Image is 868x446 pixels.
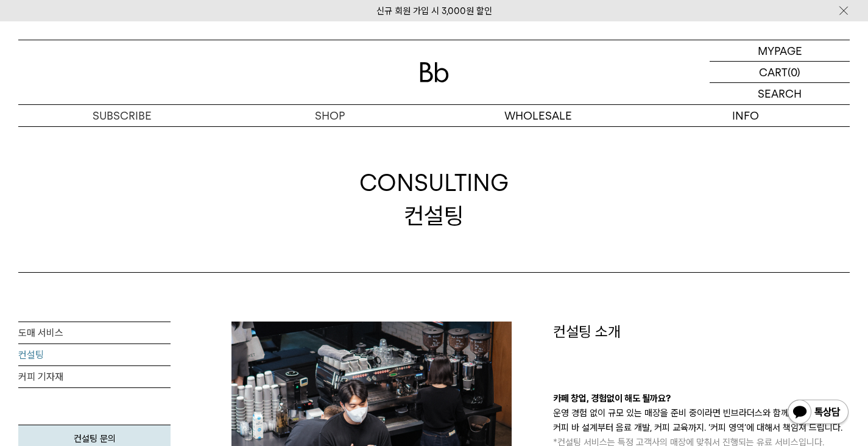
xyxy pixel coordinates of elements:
[786,398,850,428] img: 카카오톡 채널 1:1 채팅 버튼
[359,167,509,231] div: 컨설팅
[226,105,434,126] a: SHOP
[359,167,509,199] span: CONSULTING
[710,40,850,62] a: MYPAGE
[18,105,226,126] a: SUBSCRIBE
[788,62,800,82] p: (0)
[18,344,171,366] a: 컨설팅
[758,40,802,61] p: MYPAGE
[553,391,850,406] p: 카페 창업, 경험없이 해도 될까요?
[553,322,850,342] p: 컨설팅 소개
[642,105,850,126] p: INFO
[18,366,171,388] a: 커피 기자재
[710,62,850,83] a: CART (0)
[759,62,788,82] p: CART
[434,105,642,126] p: WHOLESALE
[376,5,492,16] a: 신규 회원 가입 시 3,000원 할인
[420,62,449,82] img: 로고
[758,83,802,104] p: SEARCH
[18,322,171,344] a: 도매 서비스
